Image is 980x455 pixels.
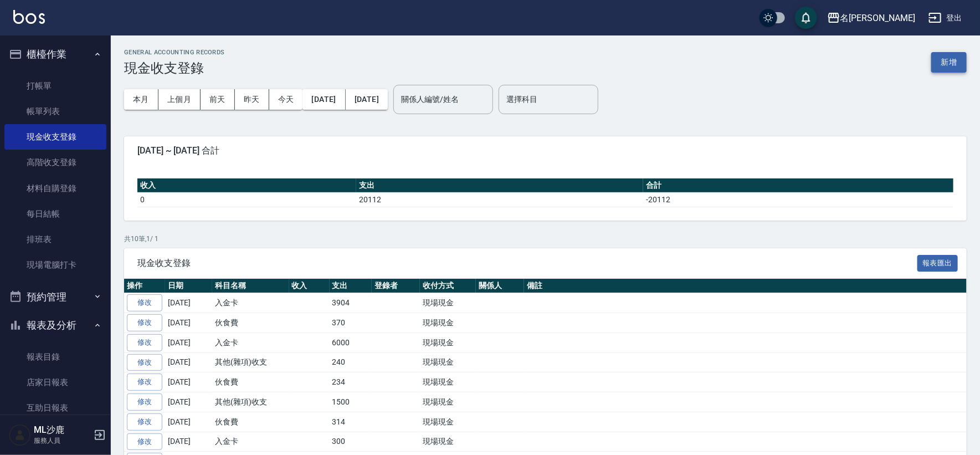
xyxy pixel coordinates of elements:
td: [DATE] [165,293,212,313]
img: Logo [13,10,45,24]
a: 互助日報表 [4,395,106,421]
a: 修改 [127,314,162,331]
th: 登錄者 [372,279,420,293]
td: 現場現金 [420,392,476,412]
th: 關係人 [476,279,524,293]
td: 伙食費 [212,372,289,392]
img: Person [9,424,31,446]
a: 打帳單 [4,73,106,99]
th: 支出 [356,178,644,193]
a: 店家日報表 [4,370,106,395]
a: 現場電腦打卡 [4,252,106,278]
th: 科目名稱 [212,279,289,293]
th: 收付方式 [420,279,476,293]
h3: 現金收支登錄 [124,60,225,76]
a: 新增 [931,57,967,67]
span: 現金收支登錄 [137,258,917,269]
a: 報表匯出 [917,257,958,268]
td: 伙食費 [212,313,289,333]
a: 修改 [127,374,162,391]
a: 修改 [127,433,162,451]
td: 314 [330,412,372,432]
td: 現場現金 [420,432,476,452]
a: 高階收支登錄 [4,150,106,175]
button: 昨天 [235,89,269,110]
td: 入金卡 [212,293,289,313]
td: 現場現金 [420,412,476,432]
div: 名[PERSON_NAME] [840,11,915,25]
button: save [795,7,817,29]
button: 登出 [924,8,967,28]
th: 收入 [289,279,330,293]
td: 0 [137,192,356,207]
td: 現場現金 [420,333,476,352]
a: 修改 [127,294,162,311]
th: 日期 [165,279,212,293]
th: 操作 [124,279,165,293]
td: [DATE] [165,392,212,412]
button: 新增 [931,52,967,73]
a: 材料自購登錄 [4,176,106,201]
td: 伙食費 [212,412,289,432]
a: 修改 [127,354,162,371]
p: 共 10 筆, 1 / 1 [124,234,967,244]
button: 報表匯出 [917,255,958,272]
td: 240 [330,352,372,372]
td: [DATE] [165,313,212,333]
span: [DATE] ~ [DATE] 合計 [137,145,953,156]
a: 修改 [127,393,162,411]
p: 服務人員 [34,436,90,446]
button: 櫃檯作業 [4,40,106,69]
th: 備註 [524,279,967,293]
td: 現場現金 [420,313,476,333]
td: 入金卡 [212,333,289,352]
td: 3904 [330,293,372,313]
button: 報表及分析 [4,311,106,340]
a: 每日結帳 [4,201,106,227]
button: 今天 [269,89,303,110]
td: [DATE] [165,372,212,392]
th: 支出 [330,279,372,293]
td: 234 [330,372,372,392]
td: 6000 [330,333,372,352]
td: -20112 [643,192,953,207]
button: [DATE] [346,89,388,110]
a: 報表目錄 [4,344,106,370]
td: 現場現金 [420,293,476,313]
td: 入金卡 [212,432,289,452]
a: 排班表 [4,227,106,252]
th: 合計 [643,178,953,193]
td: 現場現金 [420,352,476,372]
a: 帳單列表 [4,99,106,124]
td: 1500 [330,392,372,412]
h2: GENERAL ACCOUNTING RECORDS [124,49,225,56]
a: 現金收支登錄 [4,124,106,150]
button: [DATE] [302,89,345,110]
td: [DATE] [165,333,212,352]
button: 上個月 [158,89,201,110]
h5: ML沙鹿 [34,425,90,436]
td: 其他(雜項)收支 [212,352,289,372]
td: [DATE] [165,412,212,432]
button: 本月 [124,89,158,110]
td: 現場現金 [420,372,476,392]
td: [DATE] [165,352,212,372]
td: 300 [330,432,372,452]
a: 修改 [127,413,162,431]
td: 其他(雜項)收支 [212,392,289,412]
a: 修改 [127,334,162,351]
button: 名[PERSON_NAME] [823,7,920,29]
button: 前天 [201,89,235,110]
th: 收入 [137,178,356,193]
td: 370 [330,313,372,333]
button: 預約管理 [4,283,106,311]
td: 20112 [356,192,644,207]
td: [DATE] [165,432,212,452]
